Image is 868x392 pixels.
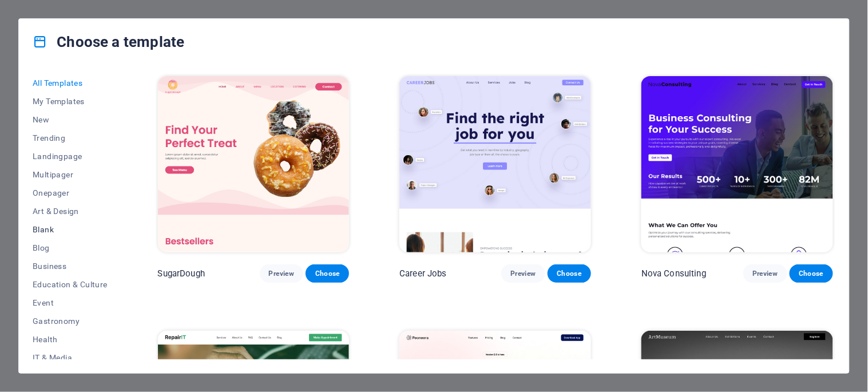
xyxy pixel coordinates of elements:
[33,170,108,179] span: Multipager
[33,316,108,326] span: Gastronomy
[33,97,108,106] span: My Templates
[790,264,833,283] button: Choose
[33,335,108,344] span: Health
[33,220,108,239] button: Blank
[33,312,108,330] button: Gastronomy
[399,76,591,252] img: Career Jobs
[743,264,787,283] button: Preview
[33,133,108,142] span: Trending
[33,74,108,92] button: All Templates
[158,268,205,279] p: SugarDough
[33,298,108,307] span: Event
[33,184,108,202] button: Onepager
[799,269,824,278] span: Choose
[33,257,108,275] button: Business
[33,275,108,294] button: Education & Culture
[158,76,350,252] img: SugarDough
[33,129,108,147] button: Trending
[33,115,108,124] span: New
[33,188,108,197] span: Onepager
[510,269,536,278] span: Preview
[33,147,108,165] button: Landingpage
[33,243,108,252] span: Blog
[306,264,349,283] button: Choose
[269,269,294,278] span: Preview
[33,330,108,349] button: Health
[641,268,706,279] p: Nova Consulting
[315,269,340,278] span: Choose
[641,76,833,252] img: Nova Consulting
[33,349,108,367] button: IT & Media
[752,269,778,278] span: Preview
[33,353,108,362] span: IT & Media
[33,202,108,220] button: Art & Design
[33,225,108,234] span: Blank
[33,207,108,216] span: Art & Design
[399,268,447,279] p: Career Jobs
[33,33,184,51] h4: Choose a template
[33,294,108,312] button: Event
[33,152,108,161] span: Landingpage
[33,92,108,110] button: My Templates
[33,239,108,257] button: Blog
[33,165,108,184] button: Multipager
[557,269,582,278] span: Choose
[501,264,545,283] button: Preview
[33,78,108,88] span: All Templates
[33,280,108,289] span: Education & Culture
[33,262,108,271] span: Business
[33,110,108,129] button: New
[260,264,303,283] button: Preview
[548,264,591,283] button: Choose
